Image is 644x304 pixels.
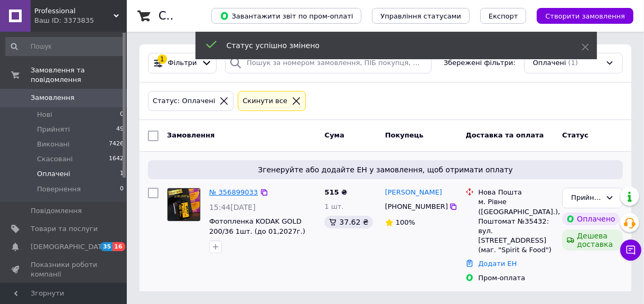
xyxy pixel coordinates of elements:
a: [PERSON_NAME] [385,188,442,198]
span: 1 шт. [324,202,343,210]
div: [PHONE_NUMBER] [383,200,449,214]
a: Фотопленка KODAK GOLD 200/36 1шт. (до 01,2027г.) [209,217,305,235]
span: Замовлення [167,131,214,139]
div: 1 [157,54,167,64]
span: Згенеруйте або додайте ЕН у замовлення, щоб отримати оплату [152,164,619,175]
button: Створити замовлення [537,8,633,24]
span: Повідомлення [31,206,82,216]
span: Оплачені [533,58,566,68]
input: Пошук [5,37,125,56]
span: Експорт [489,12,518,20]
div: Пром-оплата [478,273,554,283]
span: 7426 [109,140,124,149]
span: Доставка та оплата [465,131,544,139]
h1: Список замовлень [158,10,266,22]
div: Статус: Оплачені [151,96,217,107]
div: Cкинути все [240,96,290,107]
span: Збережені фільтри: [444,58,516,68]
span: 100% [396,218,415,226]
span: 35 [100,242,113,251]
div: Ваш ID: 3373835 [34,16,127,25]
span: Оплачені [37,169,70,179]
button: Завантажити звіт по пром-оплаті [211,8,361,24]
button: Управління статусами [372,8,470,24]
button: Експорт [480,8,527,24]
div: 37.62 ₴ [324,216,372,228]
span: Прийняті [37,125,70,134]
span: 515 ₴ [324,188,347,196]
span: 16 [113,242,125,251]
span: Статус [562,131,589,139]
span: (1) [568,59,577,67]
span: Фільтри [168,58,197,68]
span: Товари та послуги [31,224,98,234]
a: Додати ЕН [478,260,517,268]
div: Нова Пошта [478,188,554,197]
div: Оплачено [562,213,619,225]
a: Створити замовлення [526,12,633,20]
div: Статус успішно змінено [227,40,555,51]
div: Дешева доставка [562,229,623,251]
span: 0 [120,110,124,119]
span: Замовлення та повідомлення [31,66,127,85]
span: Нові [37,110,52,119]
img: Фото товару [167,188,200,221]
span: Повернення [37,185,81,194]
span: 49 [116,125,124,134]
span: Завантажити звіт по пром-оплаті [220,11,353,21]
a: Фото товару [167,188,201,222]
span: Замовлення [31,93,74,103]
span: Скасовані [37,154,73,164]
a: № 356899033 [209,188,258,196]
span: Professional [34,6,114,16]
div: Прийнято [571,192,601,204]
button: Чат з покупцем [620,239,641,261]
span: Управління статусами [380,12,461,20]
span: [DEMOGRAPHIC_DATA] [31,242,109,252]
span: 0 [120,185,124,194]
span: Виконані [37,140,70,149]
input: Пошук за номером замовлення, ПІБ покупця, номером телефону, Email, номером накладної [225,53,432,73]
span: 15:44[DATE] [209,203,256,211]
span: Покупець [385,131,424,139]
span: 1642 [109,154,124,164]
span: Cума [324,131,344,139]
span: Показники роботи компанії [31,260,98,279]
div: м. Рівне ([GEOGRAPHIC_DATA].), Поштомат №35432: вул. [STREET_ADDRESS] (маг. "Spirit & Food") [478,197,554,255]
span: 1 [120,169,124,179]
span: Створити замовлення [545,12,625,20]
